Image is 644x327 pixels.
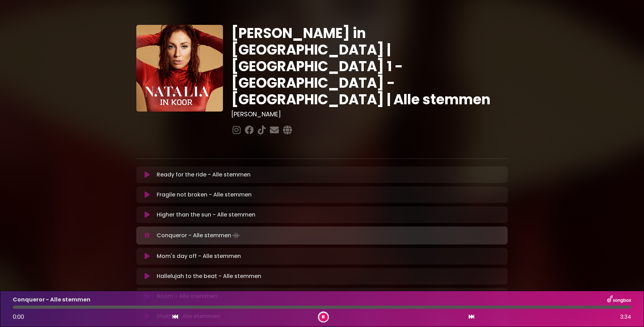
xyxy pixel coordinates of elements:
[231,25,508,108] h1: [PERSON_NAME] in [GEOGRAPHIC_DATA] | [GEOGRAPHIC_DATA] 1 - [GEOGRAPHIC_DATA] - [GEOGRAPHIC_DATA] ...
[13,296,90,304] p: Conqueror - Alle stemmen
[231,231,241,240] img: waveform4.gif
[157,211,255,219] p: Higher than the sun - Alle stemmen
[607,295,631,304] img: songbox-logo-white.png
[231,110,508,118] h3: [PERSON_NAME]
[157,191,252,199] p: Fragile not broken - Alle stemmen
[157,252,241,260] p: Mom's day off - Alle stemmen
[157,171,251,179] p: Ready for the ride - Alle stemmen
[620,313,631,321] span: 3:34
[136,25,223,112] img: YTVS25JmS9CLUqXqkEhs
[157,231,241,240] p: Conqueror - Alle stemmen
[13,313,24,321] span: 0:00
[157,272,261,280] p: Hallelujah to the beat - Alle stemmen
